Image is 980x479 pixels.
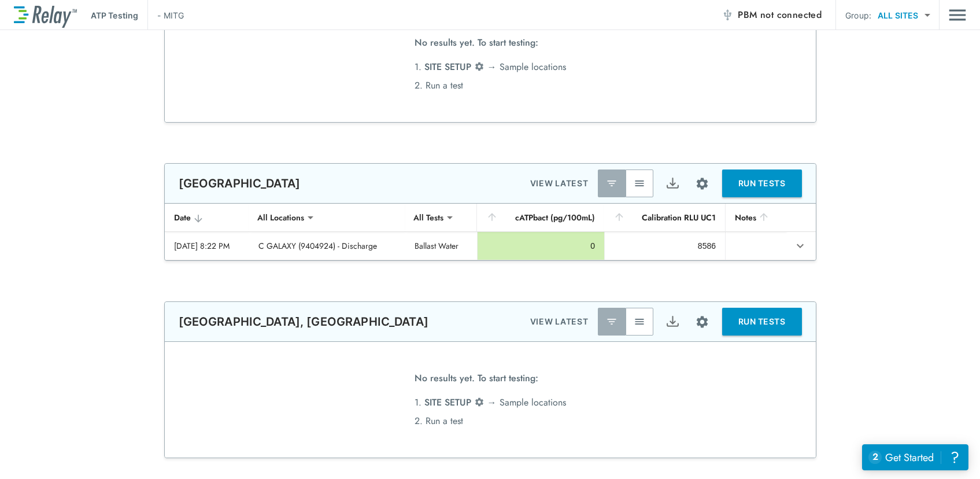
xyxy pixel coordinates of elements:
span: PBM [738,7,822,23]
button: Export [659,308,687,336]
img: Offline Icon [722,9,733,21]
img: Latest [606,178,617,189]
img: Settings Icon [695,315,709,329]
p: [GEOGRAPHIC_DATA] [179,176,301,190]
p: ATP Testing [91,9,138,21]
li: 1. → Sample locations [415,393,566,412]
img: Export Icon [665,176,680,191]
div: cATPbact (pg/100mL) [486,211,595,224]
span: SITE SETUP [424,60,471,73]
td: C GALAXY (9404924) - Discharge [249,232,406,260]
th: Date [165,204,249,232]
iframe: Resource center [862,444,968,470]
img: Latest [606,316,617,327]
p: [GEOGRAPHIC_DATA], [GEOGRAPHIC_DATA] [179,315,428,329]
div: Calibration RLU UC1 [613,211,716,224]
span: No results yet. To start testing: [415,369,538,393]
button: expand row [790,236,810,256]
img: Drawer Icon [949,4,966,26]
div: [DATE] 8:22 PM [174,240,240,252]
div: 8586 [614,240,716,252]
img: Settings Icon [695,176,709,191]
button: Export [659,170,687,197]
div: All Locations [249,206,312,229]
button: RUN TESTS [722,308,802,336]
span: not connected [760,8,822,21]
span: SITE SETUP [424,396,471,409]
button: RUN TESTS [722,170,802,197]
span: No results yet. To start testing: [415,34,538,58]
img: View All [634,178,645,189]
p: VIEW LATEST [530,176,589,190]
button: Main menu [949,4,966,26]
img: Settings Icon [474,397,485,407]
p: VIEW LATEST [530,315,589,329]
div: 0 [487,240,595,252]
p: Group: [845,9,871,21]
div: Notes [735,211,777,224]
button: Site setup [687,168,718,199]
li: 2. Run a test [415,412,566,430]
li: 1. → Sample locations [415,58,566,76]
td: Ballast Water [405,232,476,260]
img: Export Icon [665,315,680,329]
img: View All [634,316,645,327]
p: - MITG [157,9,184,21]
img: Settings Icon [474,61,485,72]
div: All Tests [405,206,452,229]
table: sticky table [165,204,816,260]
li: 2. Run a test [415,76,566,95]
button: PBM not connected [717,3,826,27]
img: LuminUltra Relay [14,3,77,28]
button: Site setup [687,307,718,337]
